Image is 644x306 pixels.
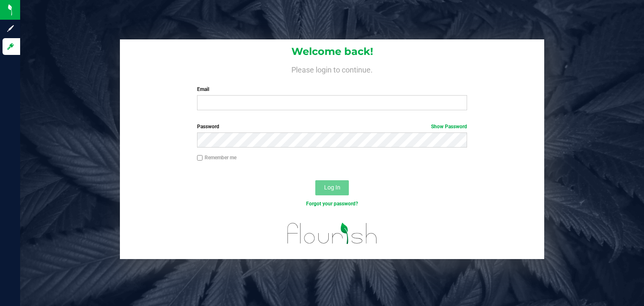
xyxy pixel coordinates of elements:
inline-svg: Sign up [6,24,15,33]
h1: Welcome back! [120,46,544,57]
img: flourish_logo.svg [279,216,385,250]
span: Password [197,124,219,130]
label: Remember me [197,154,236,161]
span: Log In [324,184,340,191]
input: Remember me [197,155,203,161]
label: Email [197,86,467,93]
inline-svg: Log in [6,42,15,51]
a: Forgot your password? [306,201,358,207]
a: Show Password [431,124,467,130]
button: Log In [315,180,349,195]
h4: Please login to continue. [120,64,544,74]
